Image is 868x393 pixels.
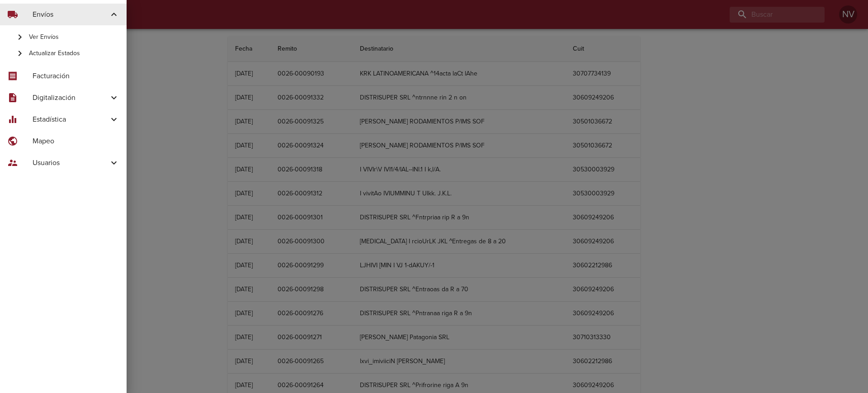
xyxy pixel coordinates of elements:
[7,92,18,103] span: description
[33,92,108,103] span: Digitalización
[29,49,119,58] span: Actualizar Estados
[7,136,18,147] span: public
[33,136,119,147] span: Mapeo
[7,157,18,168] span: supervisor_account
[33,114,108,125] span: Estadística
[29,33,119,42] span: Ver Envíos
[33,71,119,81] span: Facturación
[7,114,18,125] span: equalizer
[7,71,18,81] span: receipt
[33,157,108,168] span: Usuarios
[7,9,18,20] span: local_shipping
[33,9,108,20] span: Envíos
